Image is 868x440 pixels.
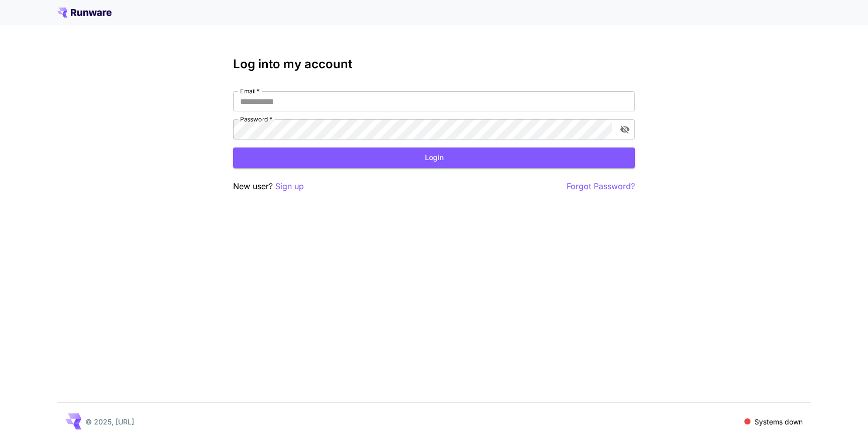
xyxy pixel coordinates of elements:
[233,57,635,71] h3: Log into my account
[754,416,803,427] p: Systems down
[275,180,304,193] button: Sign up
[616,120,634,138] button: toggle password visibility
[233,180,304,193] p: New user?
[240,115,272,123] label: Password
[85,416,134,427] p: © 2025, [URL]
[567,180,635,193] button: Forgot Password?
[233,148,635,168] button: Login
[240,87,260,95] label: Email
